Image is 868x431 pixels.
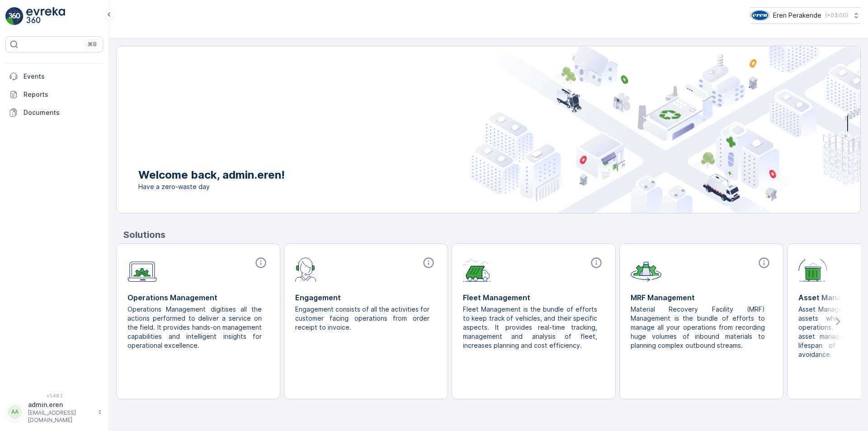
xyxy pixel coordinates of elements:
[463,256,491,282] img: module-icon
[773,11,821,20] p: Eren Perakende
[5,104,103,122] a: Documents
[750,7,861,24] button: Eren Perakende(+03:00)
[631,256,661,282] img: module-icon
[631,292,772,303] p: MRF Management
[24,90,99,99] p: Reports
[138,168,285,182] p: Welcome back, admin.eren!
[24,72,99,81] p: Events
[24,108,99,117] p: Documents
[463,305,597,350] p: Fleet Management is the bundle of efforts to keep track of vehicles, and their specific aspects. ...
[295,256,316,282] img: module-icon
[5,393,103,398] span: v 1.48.1
[123,228,861,242] p: Solutions
[295,305,429,332] p: Engagement consists of all the activities for customer facing operations from order receipt to in...
[798,256,827,282] img: module-icon
[5,7,24,25] img: logo
[631,305,765,350] p: Material Recovery Facility (MRF) Management is the bundle of efforts to manage all your operation...
[138,182,285,191] span: Have a zero-waste day
[750,10,769,20] img: image_16_2KwAvdm.png
[26,7,65,25] img: logo_light-DOdMpM7g.png
[5,85,103,104] a: Reports
[127,292,269,303] p: Operations Management
[8,405,22,419] div: AA
[463,292,604,303] p: Fleet Management
[127,305,262,350] p: Operations Management digitises all the actions performed to deliver a service on the field. It p...
[825,12,848,19] p: ( +03:00 )
[88,41,97,48] p: ⌘B
[28,409,93,424] p: [EMAIL_ADDRESS][DOMAIN_NAME]
[5,400,103,424] button: AAadmin.eren[EMAIL_ADDRESS][DOMAIN_NAME]
[295,292,437,303] p: Engagement
[28,400,93,409] p: admin.eren
[469,46,860,213] img: city illustration
[127,256,157,282] img: module-icon
[5,67,103,85] a: Events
